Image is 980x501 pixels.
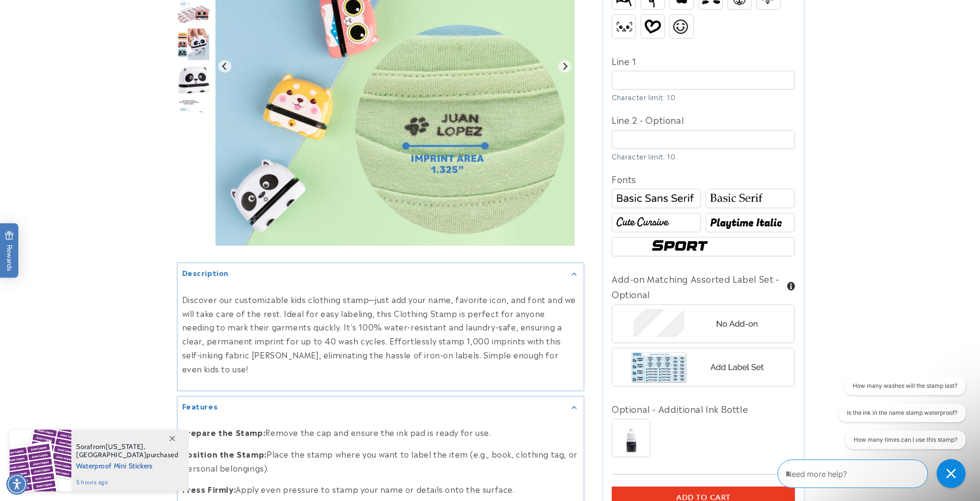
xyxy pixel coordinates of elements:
[177,27,210,61] img: null
[182,448,267,459] strong: Position the Stamp:
[177,27,211,61] div: Go to slide 9
[182,482,579,496] p: Apply even pressure to stamp your name or details onto the surface.
[5,231,14,271] span: Rewards
[558,60,571,73] button: Next slide
[612,419,650,457] img: Ink Bottle
[707,215,793,230] img: Radio button
[76,443,179,459] span: from , purchased
[613,191,699,206] img: Radio button
[182,268,229,277] h2: Description
[76,450,147,459] span: [GEOGRAPHIC_DATA]
[182,401,218,410] h2: Features
[177,63,211,96] div: Go to slide 10
[612,112,795,127] label: Line 2 - Optional
[182,426,266,438] strong: Prepare the Stamp:
[76,459,179,471] span: Waterproof Mini Stickers
[612,271,795,302] div: Add-on Matching Assorted Label Set - Optional
[177,98,211,132] div: Go to slide 11
[612,92,795,102] div: Character limit: 10
[76,478,179,487] span: 5 hours ago
[218,60,231,73] button: Previous slide
[182,447,579,475] p: Place the stamp where you want to label the item (e.g., book, clothing tag, or personal belongings).
[177,99,211,130] img: null
[641,17,664,36] img: Heart
[612,401,795,416] div: Optional - Additional Ink Bottle
[832,377,970,458] iframe: Gorgias live chat conversation starters
[670,16,693,37] img: Emoji
[182,483,236,495] strong: Press Firmly:
[182,425,579,439] p: Remove the cap and ensure the ink pad is ready for use.
[612,53,795,68] label: Line 1
[177,396,584,418] summary: Features
[613,215,699,230] img: Radio button
[106,442,144,451] span: [US_STATE]
[612,19,635,34] img: Cat
[6,474,27,495] div: Accessibility Menu
[628,305,779,343] img: No Add-on
[778,456,970,491] iframe: Gorgias Floating Chat
[76,442,90,451] span: Sora
[177,65,211,94] img: null
[612,171,795,186] div: Fonts
[177,263,584,285] summary: Description
[612,151,795,161] div: Character limit: 10
[628,348,779,386] img: Add Label Set
[182,292,579,375] p: Discover our customizable kids clothing stamp—just add your name, favorite icon, and font and we ...
[707,191,793,206] img: Radio button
